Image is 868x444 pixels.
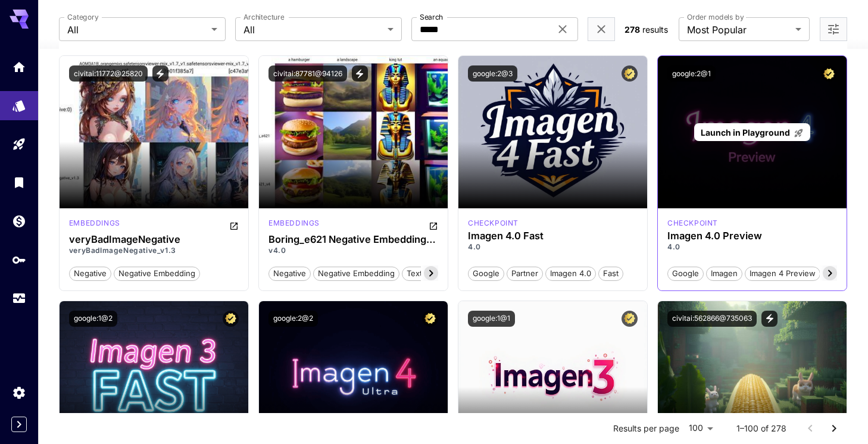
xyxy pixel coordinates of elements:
h3: Imagen 4.0 Fast [468,230,638,242]
a: Launch in Playground [694,123,810,142]
button: Open more filters [826,22,841,37]
label: Search [420,12,443,22]
span: textual inversion [402,268,473,280]
p: v4.0 [268,245,438,256]
label: Category [67,12,99,22]
button: View trigger words [152,65,168,82]
button: civitai:11772@25820 [69,65,148,82]
button: Go to next page [822,417,846,440]
div: Models [12,95,26,110]
button: Certified Model – Vetted for best performance and includes a commercial license. [622,65,638,82]
span: negative embedding [314,268,399,280]
button: Partner [507,265,543,281]
label: Architecture [243,12,284,22]
button: negative embedding [114,265,200,281]
span: All [243,23,383,37]
label: Order models by [687,12,744,22]
div: Settings [12,385,26,400]
button: Imagen 4 Preview [745,265,820,281]
p: Results per page [613,423,679,434]
button: civitai:87781@94126 [268,65,347,82]
button: google:2@1 [667,65,716,82]
button: Google [468,265,504,281]
button: View trigger words [761,311,778,327]
button: google:2@3 [468,65,517,82]
span: Google [668,268,703,280]
button: google:1@2 [69,311,117,327]
button: Clear filters (1) [594,22,608,37]
span: Launch in Playground [701,127,790,137]
button: View trigger words [352,65,368,82]
button: negative embedding [313,265,399,281]
span: negative embedding [114,268,199,280]
button: Imagen [706,265,742,281]
button: google:1@1 [468,311,515,327]
div: Home [12,60,26,74]
span: Google [469,268,504,280]
span: 278 [625,24,640,35]
div: imagen4preview [667,218,718,229]
button: negative [268,265,311,281]
p: veryBadImageNegative_v1.3 [69,245,239,256]
button: Fast [598,265,623,281]
div: API Keys [12,252,26,267]
button: textual inversion [402,265,474,281]
button: Certified Model – Vetted for best performance and includes a commercial license. [622,311,638,327]
h3: Boring_e621 Negative Embedding: Enhance Images Stylistically AND Topically [268,234,438,245]
span: Partner [507,268,542,280]
button: civitai:562866@735063 [667,311,757,327]
span: negative [70,268,111,280]
span: Imagen 4.0 [546,268,595,280]
span: Fast [599,268,623,280]
button: negative [69,265,111,281]
div: SD 1.5 [69,218,120,232]
span: Imagen 4 Preview [745,268,820,280]
div: SD 1.5 [268,218,320,232]
p: 1–100 of 278 [736,423,786,434]
div: 100 [684,420,717,437]
h3: veryBadImageNegative [69,234,239,245]
button: Certified Model – Vetted for best performance and includes a commercial license. [422,311,438,327]
button: google:2@2 [268,311,318,327]
button: Google [667,265,704,281]
button: Certified Model – Vetted for best performance and includes a commercial license. [223,311,239,327]
p: 4.0 [468,242,638,252]
button: Open in CivitAI [429,218,438,232]
h3: Imagen 4.0 Preview [667,230,837,242]
span: negative [269,268,310,280]
button: Imagen 4.0 [545,265,596,281]
div: Playground [12,137,26,152]
button: Expand sidebar [11,417,27,432]
button: Open in CivitAI [229,218,239,232]
p: checkpoint [468,218,519,229]
p: checkpoint [667,218,718,229]
div: Library [12,175,26,190]
div: Wallet [12,214,26,229]
span: Most Popular [687,23,791,37]
span: results [642,24,668,35]
div: imagen4fast [468,218,519,229]
p: embeddings [69,218,120,229]
p: 4.0 [667,242,837,252]
span: All [67,23,207,37]
p: embeddings [268,218,320,229]
button: Certified Model – Vetted for best performance and includes a commercial license. [821,65,837,82]
div: Usage [12,291,26,306]
span: Imagen [707,268,742,280]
